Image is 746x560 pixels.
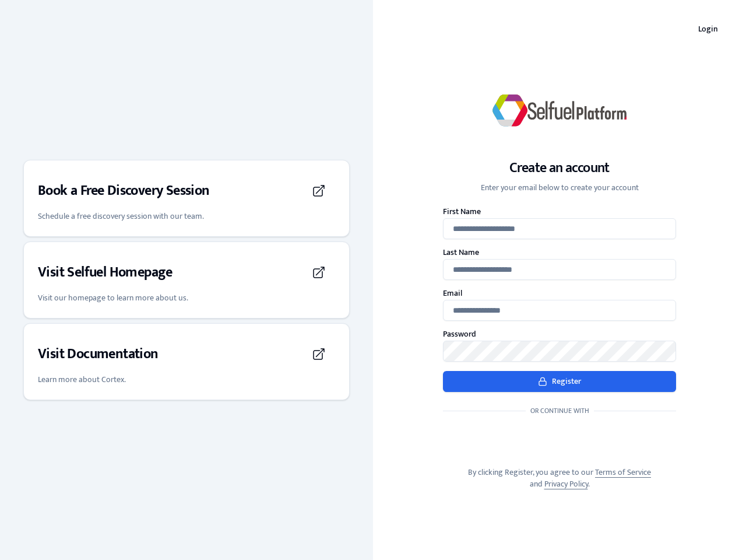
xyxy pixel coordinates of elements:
[689,19,727,40] a: Login
[38,263,173,282] h3: Visit Selfuel Homepage
[38,345,159,363] h3: Visit Documentation
[481,182,639,194] p: Enter your email below to create your account
[595,466,651,479] a: Terms of Service
[443,467,676,490] p: By clicking Register, you agree to our and .
[481,159,639,177] h1: Create an account
[544,477,588,491] a: Privacy Policy
[443,330,676,338] label: Password
[443,371,676,392] button: Register
[38,292,335,304] p: Visit our homepage to learn more about us.
[443,289,676,297] label: Email
[38,211,335,222] p: Schedule a free discovery session with our team.
[38,181,210,200] h3: Book a Free Discovery Session
[443,208,676,216] label: First Name
[526,406,594,415] span: Or continue with
[443,249,676,257] label: Last Name
[38,374,335,386] p: Learn more about Cortex.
